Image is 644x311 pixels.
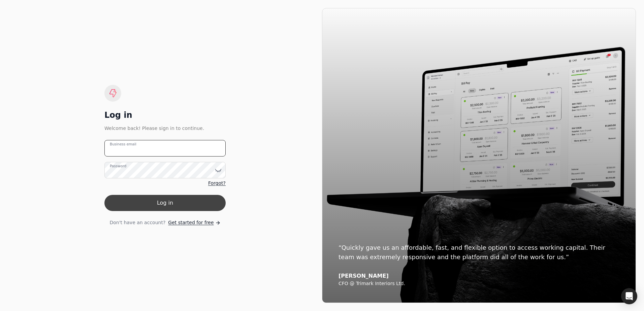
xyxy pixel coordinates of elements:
[104,125,226,132] div: Welcome back! Please sign in to continue.
[339,243,619,262] div: “Quickly gave us an affordable, fast, and flexible option to access working capital. Their team w...
[110,164,126,169] label: Password
[109,219,165,226] span: Don't have an account?
[104,195,226,211] button: Log in
[110,142,136,147] label: Business email
[339,281,619,287] div: CFO @ Trimark Interiors Ltd.
[208,180,226,187] a: Forgot?
[621,288,637,304] div: Open Intercom Messenger
[168,219,220,226] a: Get started for free
[168,219,214,226] span: Get started for free
[104,110,226,120] div: Log in
[339,273,619,279] div: [PERSON_NAME]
